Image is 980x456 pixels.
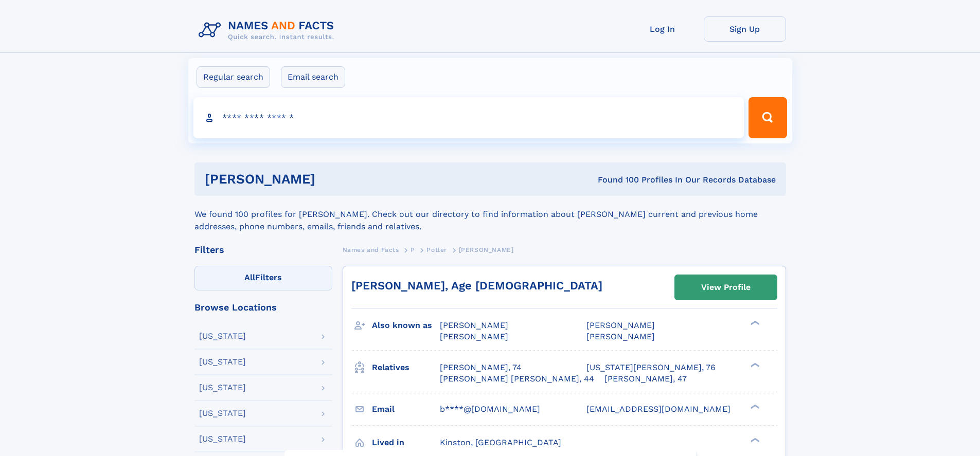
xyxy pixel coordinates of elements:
a: [PERSON_NAME], 74 [440,362,522,373]
div: ❯ [748,403,760,410]
span: [PERSON_NAME] [459,246,514,253]
label: Filters [194,266,332,290]
span: [EMAIL_ADDRESS][DOMAIN_NAME] [586,404,730,414]
div: Browse Locations [194,303,332,312]
div: [US_STATE] [199,358,246,366]
div: [US_STATE] [199,332,246,340]
span: [PERSON_NAME] [440,332,508,341]
div: Found 100 Profiles In Our Records Database [456,174,776,186]
a: Log In [621,16,704,42]
span: Potter [426,246,447,253]
div: View Profile [701,276,751,299]
div: [US_STATE] [199,384,246,392]
a: Sign Up [704,16,786,42]
div: We found 100 profiles for [PERSON_NAME]. Check out our directory to find information about [PERSO... [194,196,786,233]
a: [PERSON_NAME], 47 [604,373,687,385]
h3: Also known as [372,317,440,334]
span: All [244,272,255,282]
span: [PERSON_NAME] [586,320,655,330]
a: View Profile [675,275,777,300]
label: Email search [281,66,345,88]
div: Filters [194,245,332,254]
a: [PERSON_NAME] [PERSON_NAME], 44 [440,373,594,385]
span: P [411,246,415,253]
a: P [411,243,415,256]
h3: Relatives [372,359,440,376]
h3: Lived in [372,434,440,451]
span: Kinston, [GEOGRAPHIC_DATA] [440,437,561,447]
a: [US_STATE][PERSON_NAME], 76 [586,362,716,373]
div: ❯ [748,320,760,326]
div: [US_STATE] [199,435,246,443]
h1: [PERSON_NAME] [205,173,457,186]
span: [PERSON_NAME] [586,332,655,341]
div: [US_STATE] [199,409,246,417]
button: Search Button [749,97,787,138]
h3: Email [372,400,440,418]
div: ❯ [748,361,760,368]
a: Potter [426,243,447,256]
div: ❯ [748,436,760,443]
img: Logo Names and Facts [194,16,343,44]
a: Names and Facts [343,243,399,256]
span: [PERSON_NAME] [440,320,508,330]
label: Regular search [197,66,270,88]
a: [PERSON_NAME], Age [DEMOGRAPHIC_DATA] [351,279,602,292]
input: search input [193,97,744,138]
